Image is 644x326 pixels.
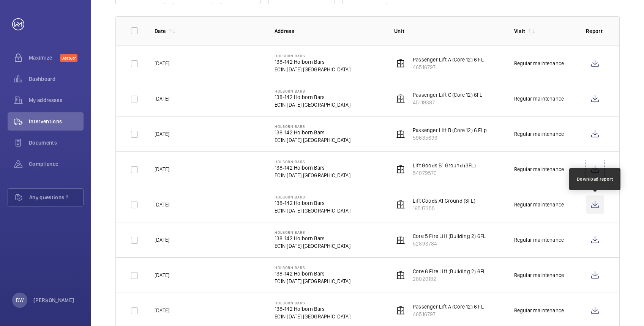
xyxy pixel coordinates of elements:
[396,306,405,315] img: elevator.svg
[413,275,486,283] p: 28020182
[275,124,350,129] p: Holborn Bars
[155,236,169,244] p: [DATE]
[155,130,169,138] p: [DATE]
[275,136,350,144] p: EC1N [DATE] [GEOGRAPHIC_DATA]
[396,200,405,209] img: elevator.svg
[275,54,350,58] p: Holborn Bars
[514,271,564,279] div: Regular maintenance
[413,134,487,142] p: 59635693
[155,165,169,173] p: [DATE]
[275,199,350,207] p: 138-142 Holborn Bars
[413,56,484,63] p: Passenger Lift A (Core 12) 6 FL
[275,66,350,73] p: EC1N [DATE] [GEOGRAPHIC_DATA]
[155,60,169,67] p: [DATE]
[29,75,84,83] span: Dashboard
[413,205,475,212] p: 16517355
[413,99,482,106] p: 45119387
[155,271,169,279] p: [DATE]
[413,303,484,310] p: Passenger Lift A (Core 12) 6 FL
[396,129,405,139] img: elevator.svg
[275,301,350,305] p: Holborn Bars
[396,165,405,174] img: elevator.svg
[514,130,564,138] div: Regular maintenance
[413,197,475,205] p: Lift Goods A1 Ground (3FL)
[275,164,350,172] p: 138-142 Holborn Bars
[413,310,484,318] p: 46516797
[275,207,350,214] p: EC1N [DATE] [GEOGRAPHIC_DATA]
[394,27,502,35] p: Unit
[396,271,405,280] img: elevator.svg
[413,240,486,247] p: 52893784
[413,91,482,99] p: Passenger Lift C (Core 12) 6FL
[396,235,405,244] img: elevator.svg
[275,58,350,66] p: 138-142 Holborn Bars
[413,169,476,177] p: 54079570
[29,160,84,168] span: Compliance
[275,93,350,101] p: 138-142 Holborn Bars
[29,194,83,201] span: Any questions ?
[60,54,77,62] span: Discover
[275,277,350,285] p: EC1N [DATE] [GEOGRAPHIC_DATA]
[577,176,613,183] div: Download report
[514,307,564,314] div: Regular maintenance
[413,63,484,71] p: 46516797
[155,307,169,314] p: [DATE]
[275,195,350,199] p: Holborn Bars
[155,27,166,35] p: Date
[275,313,350,320] p: EC1N [DATE] [GEOGRAPHIC_DATA]
[275,27,382,35] p: Address
[396,59,405,68] img: elevator.svg
[155,95,169,102] p: [DATE]
[413,126,487,134] p: Passenger Lift B (Core 12) 6 FLp
[514,27,526,35] p: Visit
[514,201,564,208] div: Regular maintenance
[514,95,564,102] div: Regular maintenance
[413,232,486,240] p: Core 5 Fire Lift (Building 2) 6FL
[275,242,350,250] p: EC1N [DATE] [GEOGRAPHIC_DATA]
[275,270,350,277] p: 138-142 Holborn Bars
[29,96,84,104] span: My addresses
[586,27,604,35] p: Report
[396,94,405,103] img: elevator.svg
[275,129,350,136] p: 138-142 Holborn Bars
[413,162,476,169] p: Lift Goods B1 Ground (3FL)
[514,236,564,244] div: Regular maintenance
[155,201,169,208] p: [DATE]
[514,60,564,67] div: Regular maintenance
[33,296,74,304] p: [PERSON_NAME]
[514,165,564,173] div: Regular maintenance
[275,230,350,235] p: Holborn Bars
[29,139,84,146] span: Documents
[16,296,24,304] p: DW
[275,89,350,93] p: Holborn Bars
[275,265,350,270] p: Holborn Bars
[275,305,350,313] p: 138-142 Holborn Bars
[275,159,350,164] p: Holborn Bars
[29,54,60,61] span: Maximize
[275,235,350,242] p: 138-142 Holborn Bars
[275,172,350,179] p: EC1N [DATE] [GEOGRAPHIC_DATA]
[413,268,486,275] p: Core 6 Fire Lift (Building 2) 6FL
[29,118,84,125] span: Interventions
[275,101,350,109] p: EC1N [DATE] [GEOGRAPHIC_DATA]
